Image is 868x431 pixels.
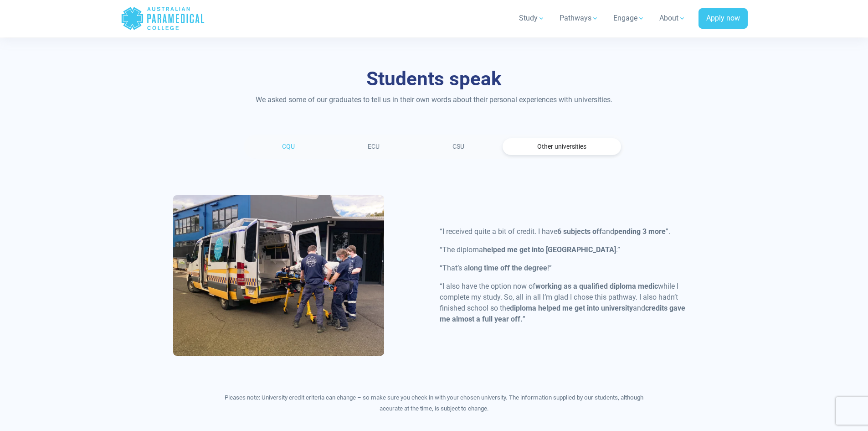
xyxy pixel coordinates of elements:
[440,244,695,255] p: “The diploma .”
[168,68,701,91] h3: Students speak
[608,5,650,31] a: Engage
[121,4,205,33] a: Australian Paramedical College
[510,304,633,312] strong: diploma helped me get into university
[468,264,547,272] strong: long time off the degree
[225,394,643,412] span: Pleases note: University credit criteria can change – so make sure you check in with your chosen ...
[440,281,695,325] p: “I also have the option now of while I complete my study. So, all in all I’m glad I chose this pa...
[483,245,616,254] strong: helped me get into [GEOGRAPHIC_DATA]
[440,226,695,237] p: “I received quite a bit of credit. I have and ”.
[654,5,691,31] a: About
[503,138,621,155] a: Other universities
[557,227,602,236] strong: 6 subjects off
[440,304,685,323] strong: credits gave me almost a full year off.
[699,8,748,29] a: Apply now
[418,138,499,155] a: CSU
[247,138,329,155] a: CQU
[168,94,701,105] p: We asked some of our graduates to tell us in their own words about their personal experiences wit...
[333,138,414,155] a: ECU
[440,263,695,274] p: “That’s a !”
[554,5,604,31] a: Pathways
[514,5,550,31] a: Study
[614,227,666,236] strong: pending 3 more
[535,282,658,291] strong: working as a qualified diploma medic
